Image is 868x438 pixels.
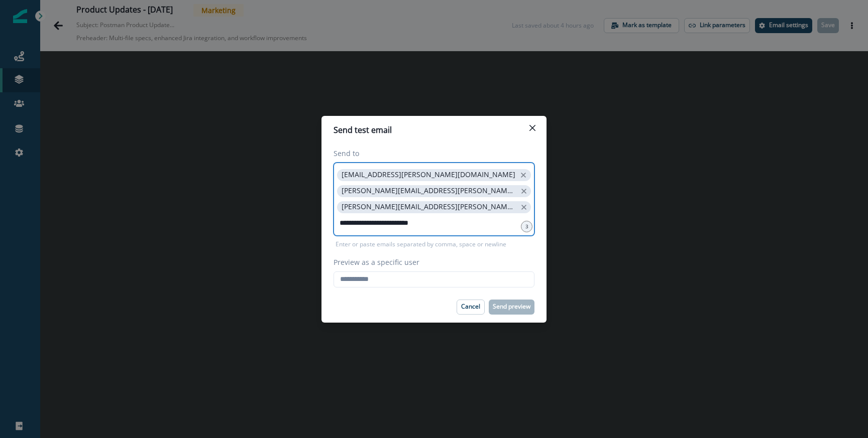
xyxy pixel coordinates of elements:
[342,171,515,179] p: [EMAIL_ADDRESS][PERSON_NAME][DOMAIN_NAME]
[334,240,508,249] p: Enter or paste emails separated by comma, space or newline
[457,300,485,315] button: Cancel
[493,303,530,310] p: Send preview
[519,202,528,212] button: close
[334,124,392,136] p: Send test email
[524,120,540,136] button: Close
[342,203,516,211] p: [PERSON_NAME][EMAIL_ADDRESS][PERSON_NAME][DOMAIN_NAME]
[489,300,534,315] button: Send preview
[519,186,528,196] button: close
[334,148,528,159] label: Send to
[521,221,532,232] div: 3
[342,187,516,195] p: [PERSON_NAME][EMAIL_ADDRESS][PERSON_NAME][DOMAIN_NAME]
[461,303,480,310] p: Cancel
[518,170,528,180] button: close
[334,257,528,267] label: Preview as a specific user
